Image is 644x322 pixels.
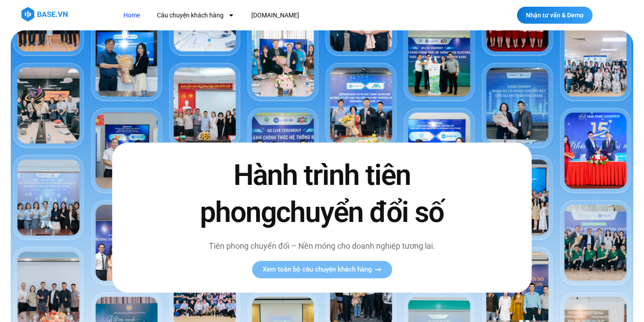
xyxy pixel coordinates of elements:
[181,240,463,252] p: Tiên phong chuyển đổi – Nền móng cho doanh nghiệp tương lai.
[276,196,444,229] span: chuyển đổi số
[181,157,463,231] h2: Hành trình tiên phong
[517,7,593,24] a: Nhận tư vấn & Demo
[117,7,460,24] nav: Menu
[252,261,392,278] a: Xem toàn bộ câu chuyện khách hàng
[263,266,372,273] span: Xem toàn bộ câu chuyện khách hàng
[150,7,241,24] a: Câu chuyện khách hàng
[245,7,306,24] a: [DOMAIN_NAME]
[526,12,584,18] span: Nhận tư vấn & Demo
[117,7,147,24] a: Home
